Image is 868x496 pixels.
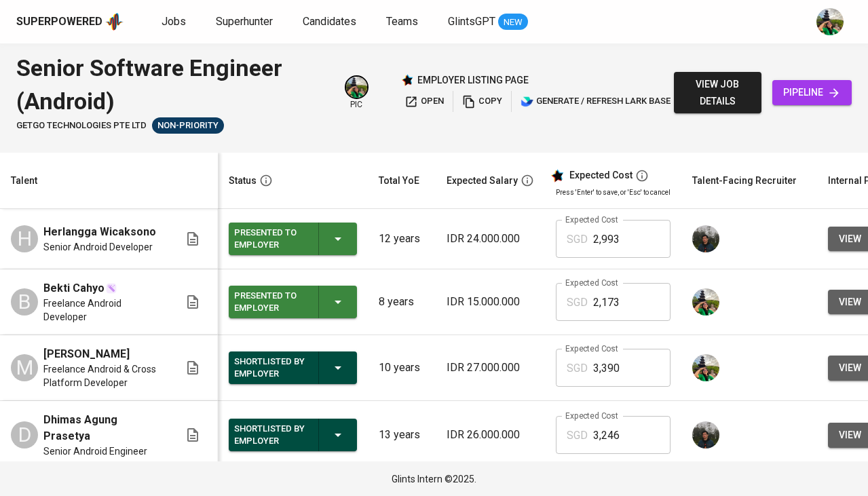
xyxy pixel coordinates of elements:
span: Freelance Android & Cross Platform Developer [43,362,163,389]
button: view job details [674,72,761,113]
div: Total YoE [379,172,419,189]
span: Dhimas Agung Prasetya [43,412,163,444]
span: GlintsGPT [448,15,495,28]
p: SGD [567,294,588,311]
button: Presented to Employer [229,286,357,318]
div: Expected Cost [569,170,633,182]
div: Shortlisted by Employer [234,353,307,383]
img: glenn@glints.com [692,421,719,449]
p: SGD [567,360,588,377]
p: 10 years [379,360,425,376]
span: pipeline [783,84,841,101]
span: view [839,360,861,377]
img: eva@glints.com [692,288,719,316]
span: view [839,231,861,248]
div: D [11,421,38,449]
div: Presented to Employer [234,224,307,254]
p: employer listing page [417,73,529,87]
div: M [11,354,38,381]
span: Herlangga Wicaksono [43,224,156,240]
p: SGD [567,231,588,248]
div: H [11,225,38,252]
div: Talent [11,172,37,189]
img: eva@glints.com [346,77,367,98]
p: 8 years [379,294,425,310]
p: 12 years [379,231,425,247]
span: Freelance Android Developer [43,297,163,324]
p: IDR 26.000.000 [447,427,534,443]
span: generate / refresh lark base [521,94,671,109]
span: Jobs [162,15,186,28]
a: GlintsGPT NEW [448,14,528,31]
span: copy [462,94,502,109]
button: Presented to Employer [229,223,357,255]
img: app logo [105,12,124,32]
div: Talent-Facing Recruiter [692,172,797,189]
button: Shortlisted by Employer [229,419,357,451]
span: Non-Priority [152,119,224,132]
div: Senior Software Engineer (Android) [16,52,328,117]
div: Status [229,172,257,189]
span: [PERSON_NAME] [43,346,130,362]
a: Superhunter [216,14,276,31]
img: Glints Star [401,74,413,86]
span: NEW [498,16,528,29]
p: IDR 15.000.000 [447,294,534,310]
p: IDR 27.000.000 [447,360,534,376]
p: 13 years [379,427,425,443]
div: B [11,288,38,316]
img: eva@glints.com [692,354,719,381]
div: Sourcing Difficulties [152,117,224,134]
div: Superpowered [16,14,102,30]
img: eva@glints.com [816,8,844,35]
span: Teams [386,15,418,28]
a: Candidates [303,14,359,31]
p: IDR 24.000.000 [447,231,534,247]
button: lark generate / refresh lark base [517,91,674,112]
button: copy [459,91,506,112]
p: SGD [567,427,588,444]
div: pic [345,75,369,111]
span: view job details [685,76,751,109]
a: pipeline [772,80,852,105]
div: Shortlisted by Employer [234,420,307,450]
span: open [404,94,444,109]
button: open [401,91,447,112]
a: Jobs [162,14,189,31]
span: Superhunter [216,15,273,28]
a: Superpoweredapp logo [16,12,124,32]
button: Shortlisted by Employer [229,351,357,384]
span: view [839,427,861,444]
img: lark [521,95,534,109]
div: Presented to Employer [234,287,307,317]
span: Bekti Cahyo [43,280,105,297]
span: Candidates [303,15,356,28]
div: Expected Salary [447,172,518,189]
img: glenn@glints.com [692,225,719,252]
img: glints_star.svg [550,169,564,183]
img: magic_wand.svg [106,283,117,294]
p: Press 'Enter' to save, or 'Esc' to cancel [556,187,671,197]
span: Senior Android Engineer [43,444,147,458]
span: GetGo Technologies Pte Ltd [16,119,147,132]
span: view [839,294,861,311]
a: Teams [386,14,421,31]
span: Senior Android Developer [43,240,153,254]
